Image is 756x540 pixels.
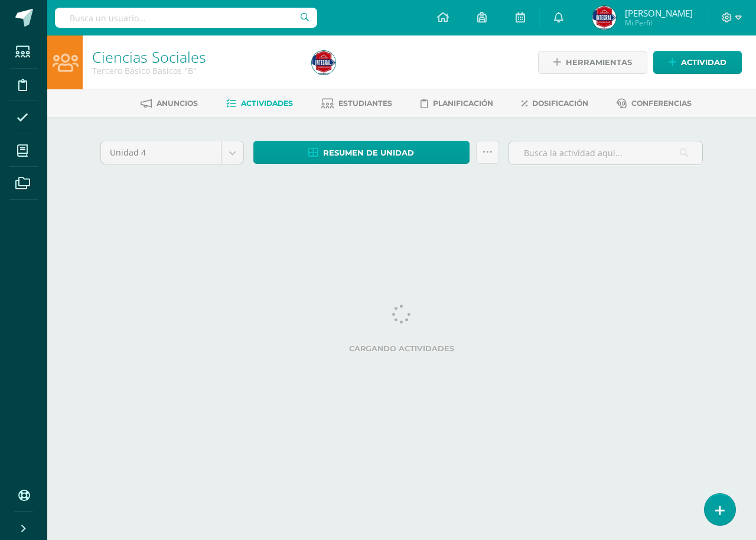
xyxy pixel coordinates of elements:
a: Unidad 4 [101,141,243,164]
a: Herramientas [538,51,647,74]
span: Estudiantes [338,99,392,108]
input: Busca un usuario... [55,8,317,28]
a: Dosificación [522,94,588,113]
span: Planificación [433,99,493,108]
span: Mi Perfil [625,18,693,28]
img: 9479b67508c872087c746233754dda3e.png [592,6,616,30]
span: Conferencias [631,99,692,108]
a: Estudiantes [321,94,392,113]
input: Busca la actividad aquí... [509,141,702,164]
a: Conferencias [617,94,692,113]
span: Dosificación [532,99,588,108]
span: Anuncios [157,99,198,108]
a: Ciencias Sociales [92,47,206,67]
h1: Ciencias Sociales [92,48,298,65]
div: Tercero Básico Basicos 'B' [92,65,298,76]
span: Herramientas [566,51,632,73]
a: Actividad [653,51,742,74]
a: Resumen de unidad [253,141,470,164]
span: Resumen de unidad [323,142,414,164]
a: Actividades [226,94,293,113]
span: Unidad 4 [110,141,212,164]
a: Planificación [421,94,493,113]
span: [PERSON_NAME] [625,7,693,19]
label: Cargando actividades [100,344,703,353]
span: Actividades [241,99,293,108]
a: Anuncios [141,94,198,113]
img: 9479b67508c872087c746233754dda3e.png [312,51,335,75]
span: Actividad [681,51,726,73]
